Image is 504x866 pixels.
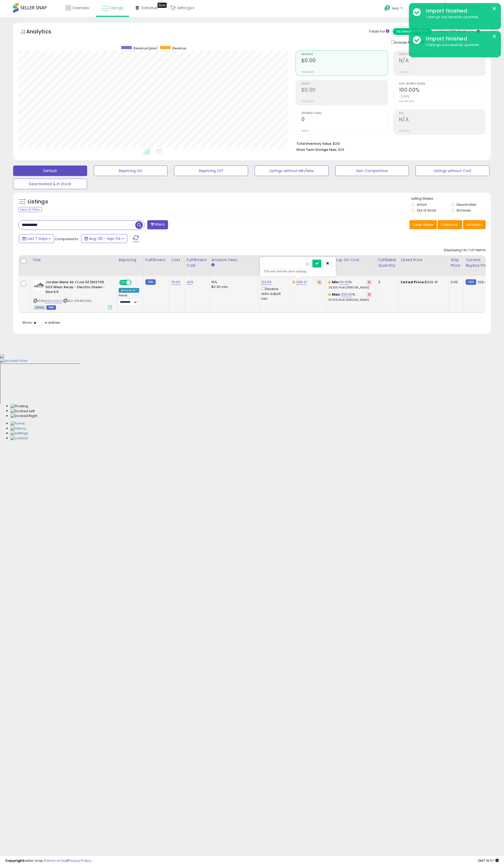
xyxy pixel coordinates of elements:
small: Prev: N/A [399,70,409,74]
b: Min: [332,280,340,285]
label: Archived [456,208,471,213]
span: Compared to: [55,236,79,241]
img: Home [10,421,25,426]
button: Default [13,166,87,176]
span: Last 7 Days [27,236,48,241]
a: 50.00 [340,280,349,285]
span: All listings currently available for purchase on Amazon [34,305,46,310]
span: Revenue (prev) [134,46,157,50]
button: All Selected Listings [393,28,432,35]
div: Fulfillment [145,257,167,263]
button: Listings without Min/Max [255,166,329,176]
span: | SKU: 1064072130 [63,299,92,303]
div: Clear All Filters [18,207,42,212]
small: Prev: $0.00 [301,100,314,103]
img: History [10,426,26,431]
small: FBM [466,279,476,285]
span: 329.41 [477,280,488,285]
span: Profit [PERSON_NAME] [399,53,485,56]
div: Repricing [119,257,141,263]
button: Deactivated & In Stock [13,179,87,189]
div: Tooltip anchor [157,3,167,8]
button: × [492,5,496,12]
div: Import finished [422,7,497,15]
button: Aug-29 - Sep-04 [81,234,127,243]
button: Repricing On [94,166,168,176]
li: $210 [296,140,482,146]
div: 3 [378,280,395,285]
div: Markup on Cost [328,257,374,263]
small: Prev: 0 [301,129,309,132]
span: ON [120,280,126,285]
img: Docked Right [10,414,37,419]
button: × [492,33,496,40]
b: Short Term Storage Fees: [296,147,337,152]
h5: Analytics [26,28,61,37]
span: Listings [110,5,123,11]
span: Revenue [172,46,186,50]
span: ROI [399,112,485,115]
span: DataHub [141,5,158,11]
div: Amazon Fees [211,257,257,263]
span: Aug-29 - Sep-04 [89,236,121,241]
div: Import finished [422,35,497,43]
small: 0.00% [399,95,409,99]
button: Save View [409,220,437,229]
label: Out of Stock [417,208,436,213]
b: Jordan Mens Air 1 Low SE DN3705 003 Wear Away - Electric Green - Size 9.5 [45,280,109,296]
h5: Listings [28,198,48,205]
span: Help [392,6,399,11]
button: Filters [147,220,168,229]
h2: N/A [399,116,485,123]
a: 329.41 [296,280,307,285]
button: Non Competitive [335,166,409,176]
img: Floating [10,404,28,409]
span: Profit [301,83,388,85]
p: 63.75% Profit [PERSON_NAME] [328,298,372,302]
button: Listings without Cost [416,166,490,176]
small: Prev: N/A [399,129,409,132]
div: 0.00 [451,280,459,285]
a: Help [380,1,408,17]
div: Title [32,257,114,263]
div: Fulfillable Quantity [378,257,396,268]
h2: 0 [301,116,388,123]
span: FBM [46,305,56,310]
div: Include Returns [387,39,430,45]
span: Columns [441,222,458,227]
small: Prev: $0.00 [301,70,314,74]
button: Columns [438,220,462,229]
span: Avg. Buybox Share [399,83,485,85]
div: Preset: [119,294,139,306]
h2: $0.00 [301,58,388,65]
a: 70.00 [171,280,180,285]
div: ASIN: [34,280,112,309]
div: % [328,280,372,290]
span: Overview [72,5,89,11]
h2: $0.00 [301,87,388,94]
a: B0BJ94J3Q3 [44,299,62,303]
div: $329.41 [401,280,444,285]
span: Show: entries [22,320,60,325]
div: 1 listings successfully updated. [422,15,497,20]
div: Cost [171,257,182,263]
div: Listed Price [401,257,446,263]
p: Listing States: [411,196,491,201]
i: Get Help [384,5,391,11]
div: Displaying 1 to 1 of 1 items [444,248,486,253]
div: % [328,292,372,302]
b: Total Inventory Value: [296,141,332,146]
img: Contact [10,436,28,441]
div: Totals For [369,29,389,34]
small: FBM [145,279,156,285]
a: N/A [187,280,193,285]
div: This will override store markup [264,269,332,274]
button: Repricing Off [174,166,248,176]
div: $0.30 min [211,285,255,289]
h2: 100.00% [399,87,485,94]
span: Ordered Items [301,112,388,115]
div: Current Buybox Price [466,257,493,268]
a: 300.00 [341,292,353,297]
img: Docked Left [10,409,35,414]
div: Ship Price [451,257,461,268]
